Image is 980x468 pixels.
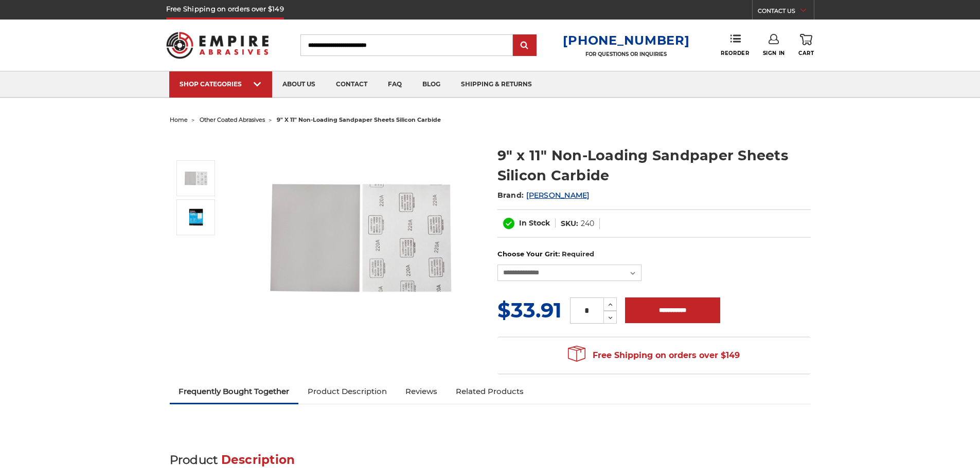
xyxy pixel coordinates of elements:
span: Brand: [497,191,524,200]
a: Related Products [447,380,533,403]
a: other coated abrasives [200,116,265,123]
a: contact [326,71,378,98]
span: $33.91 [497,297,562,323]
dt: SKU: [561,218,578,229]
img: 9 inch x 11 inch Silicon Carbide Sandpaper Sheet [258,135,464,340]
a: Reorder [721,34,749,56]
a: Reviews [396,380,447,403]
p: FOR QUESTIONS OR INQUIRIES [563,51,689,58]
small: Required [562,250,594,258]
a: [PERSON_NAME] [526,191,589,200]
span: Reorder [721,50,749,57]
span: Product [170,453,218,467]
a: Product Description [298,380,396,403]
img: silicon carbide non loading sandpaper pack [183,208,209,227]
span: Free Shipping on orders over $149 [568,345,740,366]
img: 9 inch x 11 inch Silicon Carbide Sandpaper Sheet [183,165,209,191]
img: Empire Abrasives [166,25,269,65]
span: Cart [798,50,814,57]
span: Description [221,453,295,467]
a: Cart [798,34,814,57]
span: In Stock [519,218,550,228]
a: CONTACT US [758,5,814,20]
a: faq [378,71,412,98]
label: Choose Your Grit: [497,249,811,259]
a: about us [272,71,326,98]
a: home [170,116,188,123]
h1: 9" x 11" Non-Loading Sandpaper Sheets Silicon Carbide [497,145,811,185]
a: shipping & returns [451,71,542,98]
span: 9" x 11" non-loading sandpaper sheets silicon carbide [277,116,441,123]
div: SHOP CATEGORIES [180,80,262,88]
span: Sign In [763,50,785,57]
dd: 240 [581,218,594,229]
a: Frequently Bought Together [170,380,299,403]
input: Submit [514,35,535,56]
a: blog [412,71,451,98]
a: [PHONE_NUMBER] [563,33,689,48]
